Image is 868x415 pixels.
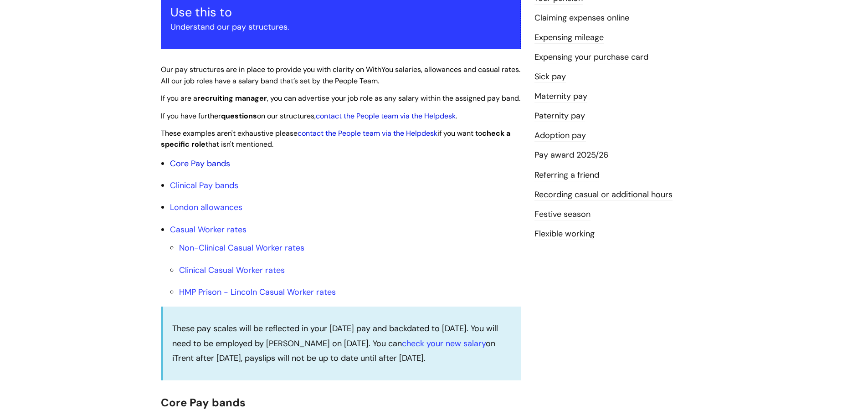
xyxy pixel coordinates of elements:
[534,189,673,201] a: Recording casual or additional hours
[534,12,629,24] a: Claiming expenses online
[534,228,595,240] a: Flexible working
[161,93,520,103] span: If you are a , you can advertise your job role as any salary within the assigned pay band.
[179,265,285,276] a: Clinical Casual Worker rates
[534,130,586,142] a: Adoption pay
[534,209,591,220] a: Festive season
[534,149,608,161] a: Pay award 2025/26
[316,111,456,121] a: contact the People team via the Helpdesk
[179,242,304,253] a: Non-Clinical Casual Worker rates
[170,20,511,34] p: Understand our pay structures.
[298,128,437,138] a: contact the People team via the Helpdesk
[161,395,246,410] span: Core Pay bands
[534,32,604,44] a: Expensing mileage
[534,71,566,83] a: Sick pay
[197,93,267,103] strong: recruiting manager
[534,169,599,181] a: Referring a friend
[221,111,257,121] strong: questions
[170,180,238,191] a: Clinical Pay bands
[170,202,242,213] a: London allowances
[172,321,512,365] p: These pay scales will be reflected in your [DATE] pay and backdated to [DATE]. You will need to b...
[170,224,247,235] a: Casual Worker rates
[161,128,510,149] span: These examples aren't exhaustive please if you want to that isn't mentioned.
[402,338,486,349] a: check your new salary
[161,111,457,121] span: If you have further on our structures, .
[534,51,648,63] a: Expensing your purchase card
[179,287,336,297] a: HMP Prison - Lincoln Casual Worker rates
[170,158,230,169] a: Core Pay bands
[534,110,585,122] a: Paternity pay
[534,91,587,102] a: Maternity pay
[161,65,520,86] span: Our pay structures are in place to provide you with clarity on WithYou salaries, allowances and c...
[170,5,511,20] h3: Use this to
